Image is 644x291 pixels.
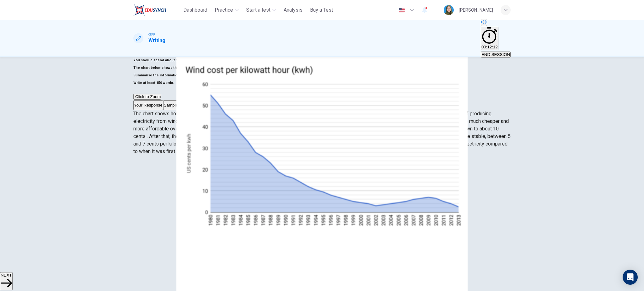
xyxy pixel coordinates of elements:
[244,4,279,16] button: Start a test
[481,27,511,51] div: Hide
[148,32,155,37] span: CEFR
[308,4,336,16] button: Buy a Test
[459,6,493,14] div: [PERSON_NAME]
[133,4,181,16] a: ELTC logo
[481,52,511,58] button: END SESSION
[481,27,498,50] button: 00:12:12
[481,52,510,57] span: END SESSION
[215,6,233,14] span: Practice
[133,4,166,16] img: ELTC logo
[183,6,207,14] span: Dashboard
[281,4,305,16] button: Analysis
[398,8,406,13] img: en
[284,6,303,14] span: Analysis
[623,270,638,285] div: Open Intercom Messenger
[148,37,165,44] h1: Writing
[181,4,210,16] button: Dashboard
[481,19,511,27] div: Mute
[310,6,333,14] span: Buy a Test
[212,4,241,16] button: Practice
[246,6,270,14] span: Start a test
[481,45,498,49] span: 00:12:12
[444,5,454,15] img: Profile picture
